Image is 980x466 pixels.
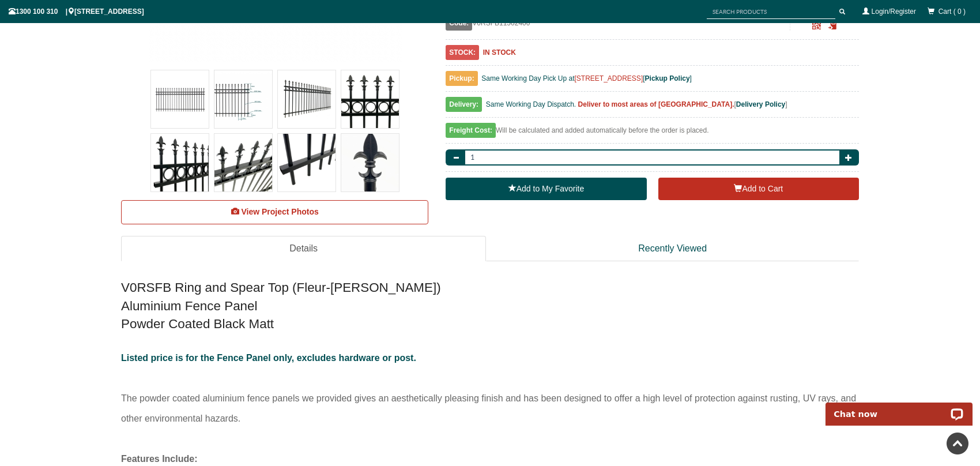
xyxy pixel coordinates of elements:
a: [STREET_ADDRESS] [575,74,643,82]
a: Click to enlarge and scan to share. [812,22,821,31]
span: Click to copy the URL [828,21,837,30]
a: Login/Register [872,7,916,16]
p: The powder coated aluminium fence panels we provided gives an aesthetically pleasing finish and h... [121,348,859,449]
span: Cart ( 0 ) [938,7,966,16]
span: Listed price is for the Fence Panel only, excludes hardware or post. [121,353,416,363]
img: V0RSFB - Ring and Spear Top (Fleur-de-lis) - Aluminium Fence Panel - Matte Black [151,134,209,191]
a: Delivery Policy [736,100,785,108]
input: SEARCH PRODUCTS [707,5,835,19]
span: Same Working Day Dispatch. [486,100,576,108]
span: View Project Photos [241,207,318,216]
img: V0RSFB - Ring and Spear Top (Fleur-de-lis) - Aluminium Fence Panel - Matte Black [341,70,399,128]
span: Freight Cost: [446,123,496,138]
div: [ ] [446,97,859,118]
button: Add to Cart [658,178,859,201]
a: Recently Viewed [486,236,859,262]
span: Code: [446,16,472,31]
span: Same Working Day Pick Up at [ ] [481,74,692,82]
a: Add to My Favorite [446,178,646,201]
img: V0RSFB - Ring and Spear Top (Fleur-de-lis) - Aluminium Fence Panel - Matte Black [278,70,336,128]
a: View Project Photos [121,200,428,224]
b: IN STOCK [483,48,516,57]
img: V0RSFB - Ring and Spear Top (Fleur-de-lis) - Aluminium Fence Panel - Matte Black [214,134,272,191]
img: V0RSFB - Ring and Spear Top (Fleur-de-lis) - Aluminium Fence Panel - Matte Black [341,134,399,191]
span: Delivery: [446,97,482,112]
img: V0RSFB - Ring and Spear Top (Fleur-de-lis) - Aluminium Fence Panel - Matte Black [278,134,336,191]
a: Details [121,236,486,262]
a: Pickup Policy [645,74,690,82]
span: 1300 100 310 | [STREET_ADDRESS] [9,7,144,16]
h2: V0RSFB Ring and Spear Top (Fleur-[PERSON_NAME]) Aluminium Fence Panel Powder Coated Black Matt [121,279,859,333]
img: V0RSFB - Ring and Spear Top (Fleur-de-lis) - Aluminium Fence Panel - Matte Black [214,70,272,128]
span: STOCK: [446,45,479,60]
div: Will be calculated and added automatically before the order is placed. [446,123,859,144]
span: Pickup: [446,71,477,86]
iframe: LiveChat chat widget [818,389,980,426]
img: V0RSFB - Ring and Spear Top (Fleur-de-lis) - Aluminium Fence Panel - Matte Black [151,70,209,128]
span: Features Include: [121,454,197,464]
b: Deliver to most areas of [GEOGRAPHIC_DATA]. [578,100,734,108]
